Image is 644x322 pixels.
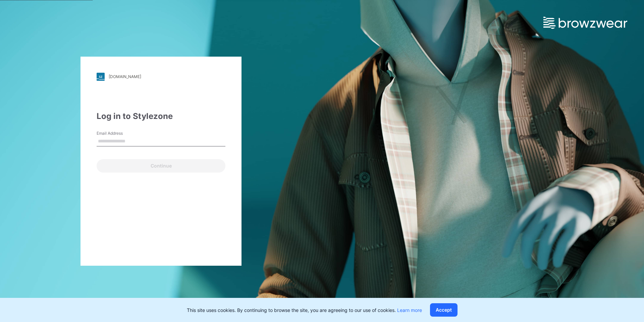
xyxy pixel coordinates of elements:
p: This site uses cookies. By continuing to browse the site, you are agreeing to our use of cookies. [187,307,422,314]
div: Log in to Stylezone [97,110,225,122]
a: Learn more [397,307,422,313]
img: stylezone-logo.562084cfcfab977791bfbf7441f1a819.svg [97,73,105,81]
img: browzwear-logo.e42bd6dac1945053ebaf764b6aa21510.svg [543,17,627,29]
button: Accept [430,303,458,317]
a: [DOMAIN_NAME] [97,73,225,81]
label: Email Address [97,130,144,136]
div: [DOMAIN_NAME] [109,74,141,79]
